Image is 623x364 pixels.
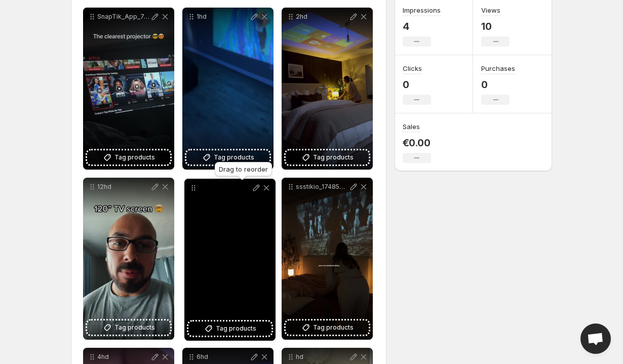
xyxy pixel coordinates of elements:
[97,13,150,21] p: SnapTik_App_7412103058609491230-HD
[186,150,269,165] button: Tag products
[403,5,441,15] h3: Impressions
[481,78,515,91] p: 0
[197,353,249,361] p: 6hd
[87,320,170,335] button: Tag products
[114,152,155,163] span: Tag products
[580,323,611,354] a: Open chat
[97,183,150,191] p: 12hd
[296,353,348,361] p: hd
[481,5,500,15] h3: Views
[87,150,170,165] button: Tag products
[286,150,369,165] button: Tag products
[403,78,431,91] p: 0
[114,322,155,333] span: Tag products
[296,183,348,191] p: ssstikio_1748540550130
[83,178,174,340] div: 12hdTag products
[197,13,249,21] p: 1hd
[97,353,150,361] p: 4hd
[403,63,422,73] h3: Clicks
[286,320,369,335] button: Tag products
[403,137,431,149] p: €0.00
[313,322,354,333] span: Tag products
[214,152,254,163] span: Tag products
[403,20,441,32] p: 4
[188,321,271,336] button: Tag products
[83,8,174,170] div: SnapTik_App_7412103058609491230-HDTag products
[182,8,274,170] div: 1hdTag products
[481,63,515,73] h3: Purchases
[282,178,373,340] div: ssstikio_1748540550130Tag products
[216,323,256,334] span: Tag products
[296,13,348,21] p: 2hd
[403,122,420,132] h3: Sales
[282,8,373,170] div: 2hdTag products
[313,152,354,163] span: Tag products
[184,179,276,341] div: Tag products
[481,20,510,32] p: 10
